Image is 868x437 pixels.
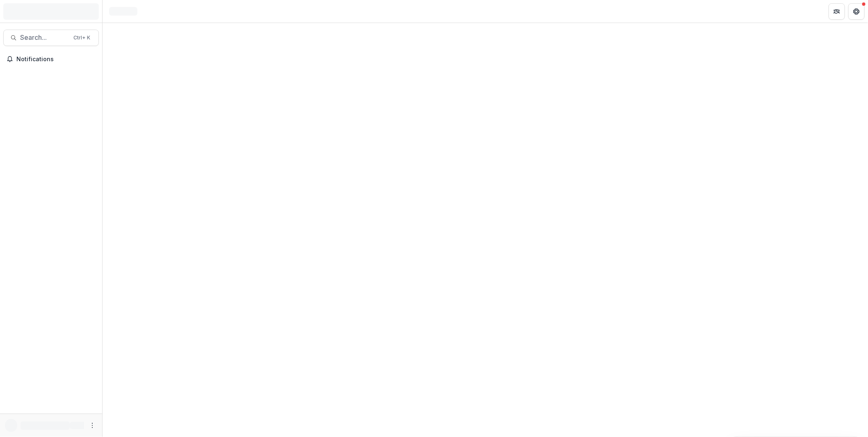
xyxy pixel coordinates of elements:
[3,30,99,46] button: Search...
[16,56,96,63] span: Notifications
[3,53,99,66] button: Notifications
[20,34,69,41] span: Search...
[829,3,845,20] button: Partners
[106,5,141,17] nav: breadcrumb
[72,33,92,42] div: Ctrl + K
[87,421,97,430] button: More
[848,3,865,20] button: Get Help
